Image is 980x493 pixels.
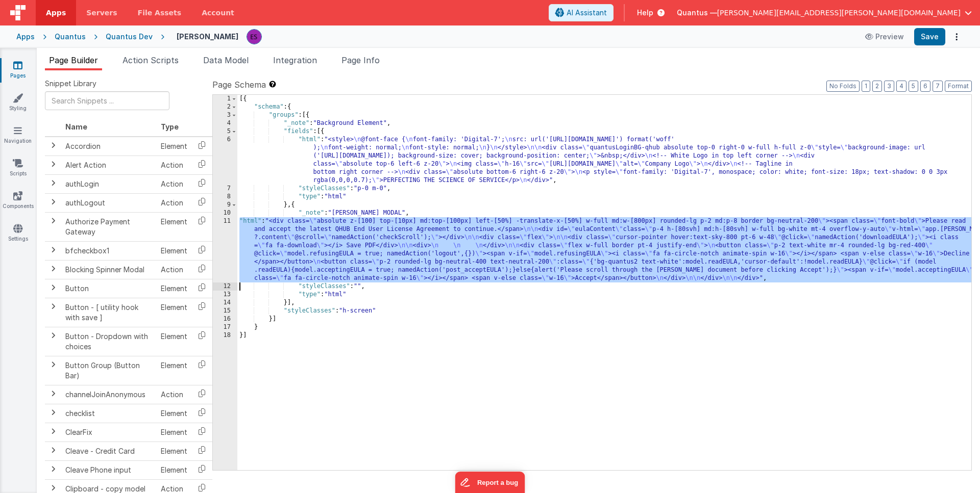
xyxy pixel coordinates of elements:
button: Format [945,81,972,92]
span: Servers [86,8,117,18]
button: 2 [872,81,882,92]
td: Element [157,442,191,460]
button: AI Assistant [549,4,614,21]
td: checklist [61,404,157,423]
div: 6 [213,136,237,185]
td: Action [157,260,191,279]
span: Page Builder [49,55,98,65]
span: Name [65,122,87,131]
span: Page Info [341,55,380,65]
div: 13 [213,291,237,299]
span: Action Scripts [122,55,179,65]
div: 7 [213,185,237,193]
button: 6 [920,81,930,92]
span: Type [161,122,179,131]
td: Button [61,279,157,298]
div: 8 [213,193,237,201]
div: Quantus Dev [106,32,153,42]
button: Quantus — [PERSON_NAME][EMAIL_ADDRESS][PERSON_NAME][DOMAIN_NAME] [677,8,972,18]
span: [PERSON_NAME][EMAIL_ADDRESS][PERSON_NAME][DOMAIN_NAME] [717,8,961,18]
td: Authorize Payment Gateway [61,212,157,241]
div: 3 [213,111,237,119]
td: Element [157,137,191,156]
div: 12 [213,282,237,291]
span: Apps [46,8,66,18]
div: 18 [213,331,237,340]
span: Snippet Library [45,79,96,89]
td: Element [157,423,191,442]
iframe: Marker.io feedback button [455,472,525,493]
button: No Folds [826,81,860,92]
td: bfcheckbox1 [61,241,157,260]
button: 7 [933,81,943,92]
span: Help [637,8,653,18]
span: File Assets [138,8,182,18]
td: ClearFix [61,423,157,442]
td: authLogout [61,193,157,212]
td: Cleave - Credit Card [61,442,157,460]
button: Save [914,28,945,45]
button: 5 [909,81,918,92]
button: 4 [896,81,906,92]
div: 11 [213,217,237,282]
div: 10 [213,209,237,217]
button: Preview [859,29,910,45]
span: Quantus — [677,8,717,18]
div: 17 [213,323,237,331]
td: authLogin [61,174,157,193]
td: Action [157,385,191,404]
td: Element [157,404,191,423]
td: Alert Action [61,155,157,174]
td: Button Group (Button Bar) [61,356,157,385]
input: Search Snippets ... [45,91,169,110]
h4: [PERSON_NAME] [177,33,238,40]
td: Element [157,241,191,260]
td: Action [157,155,191,174]
td: Element [157,298,191,327]
span: Integration [273,55,317,65]
td: Element [157,356,191,385]
span: Data Model [203,55,249,65]
div: 1 [213,95,237,103]
div: Quantus [55,32,86,42]
td: Cleave Phone input [61,460,157,479]
div: Apps [16,32,35,42]
td: Action [157,193,191,212]
td: Element [157,327,191,356]
span: AI Assistant [567,8,607,18]
div: 14 [213,299,237,307]
button: 1 [862,81,870,92]
td: Element [157,212,191,241]
button: 3 [884,81,894,92]
span: Page Schema [212,79,266,91]
td: channelJoinAnonymous [61,385,157,404]
div: 4 [213,119,237,127]
td: Blocking Spinner Modal [61,260,157,279]
button: Options [949,30,964,44]
td: Action [157,174,191,193]
td: Accordion [61,137,157,156]
div: 5 [213,127,237,136]
td: Element [157,279,191,298]
div: 9 [213,201,237,209]
td: Element [157,460,191,479]
td: Button - Dropdown with choices [61,327,157,356]
div: 16 [213,315,237,323]
div: 2 [213,103,237,111]
img: 2445f8d87038429357ee99e9bdfcd63a [247,30,261,44]
td: Button - [ utility hook with save ] [61,298,157,327]
div: 15 [213,307,237,315]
